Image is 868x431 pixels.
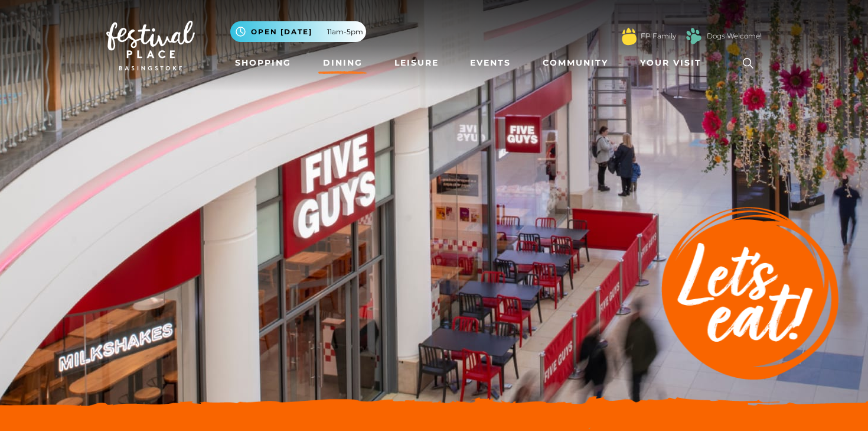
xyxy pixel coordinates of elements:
[318,52,367,74] a: Dining
[251,27,312,37] span: Open [DATE]
[106,21,195,70] img: Festival Place Logo
[327,27,363,37] span: 11am-5pm
[635,52,712,74] a: Your Visit
[538,52,613,74] a: Community
[390,52,443,74] a: Leisure
[230,21,366,42] button: Open [DATE] 11am-5pm
[707,31,762,41] a: Dogs Welcome!
[640,57,701,69] span: Your Visit
[230,52,296,74] a: Shopping
[641,31,676,41] a: FP Family
[465,52,515,74] a: Events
